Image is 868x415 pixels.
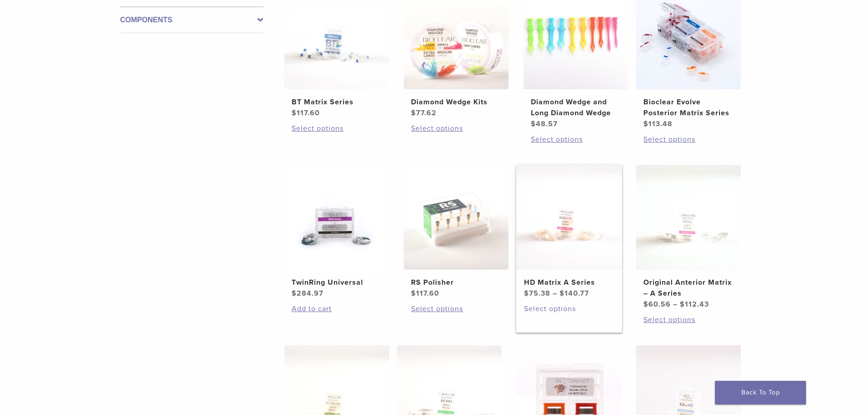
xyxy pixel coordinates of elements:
[292,108,320,118] bdi: 117.60
[524,277,614,288] h2: HD Matrix A Series
[531,134,621,145] a: Select options for “Diamond Wedge and Long Diamond Wedge”
[411,289,439,298] bdi: 117.60
[411,303,501,314] a: Select options for “RS Polisher”
[411,108,437,118] bdi: 77.62
[292,123,382,134] a: Select options for “BT Matrix Series”
[560,289,589,298] bdi: 140.77
[531,97,621,118] h2: Diamond Wedge and Long Diamond Wedge
[403,165,509,299] a: RS PolisherRS Polisher $117.60
[524,289,550,298] bdi: 75.38
[292,289,324,298] bdi: 284.97
[643,277,734,299] h2: Original Anterior Matrix – A Series
[643,300,648,309] span: $
[284,165,389,270] img: TwinRing Universal
[292,277,382,288] h2: TwinRing Universal
[643,119,648,128] span: $
[553,289,557,298] span: –
[292,97,382,108] h2: BT Matrix Series
[411,108,416,118] span: $
[636,165,742,310] a: Original Anterior Matrix - A SeriesOriginal Anterior Matrix – A Series
[643,314,734,325] a: Select options for “Original Anterior Matrix - A Series”
[643,134,734,145] a: Select options for “Bioclear Evolve Posterior Matrix Series”
[292,289,297,298] span: $
[680,300,709,309] bdi: 112.43
[531,119,558,128] bdi: 48.57
[680,300,685,309] span: $
[411,289,416,298] span: $
[560,289,565,298] span: $
[673,300,678,309] span: –
[517,165,621,270] img: HD Matrix A Series
[411,277,501,288] h2: RS Polisher
[404,165,508,270] img: RS Polisher
[292,108,297,118] span: $
[120,15,263,26] label: Components
[715,381,806,405] a: Back To Top
[643,300,671,309] bdi: 60.56
[524,303,614,314] a: Select options for “HD Matrix A Series”
[411,123,501,134] a: Select options for “Diamond Wedge Kits”
[531,119,536,128] span: $
[643,97,734,118] h2: Bioclear Evolve Posterior Matrix Series
[636,165,741,270] img: Original Anterior Matrix - A Series
[516,165,622,299] a: HD Matrix A SeriesHD Matrix A Series
[524,289,529,298] span: $
[411,97,501,108] h2: Diamond Wedge Kits
[284,165,390,299] a: TwinRing UniversalTwinRing Universal $284.97
[643,119,673,128] bdi: 113.48
[292,303,382,314] a: Add to cart: “TwinRing Universal”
